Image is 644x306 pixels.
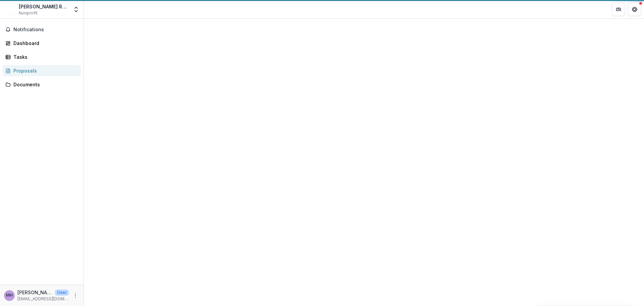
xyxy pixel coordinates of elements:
p: [PERSON_NAME] [17,289,52,296]
div: [PERSON_NAME] Rehabilitation and Long-Term Care [19,3,69,10]
button: Notifications [3,24,81,35]
div: Mike Hicks [6,293,13,298]
button: Partners [612,3,625,16]
p: [EMAIL_ADDRESS][DOMAIN_NAME] [17,296,69,302]
button: Open entity switcher [71,3,81,16]
p: User [55,290,69,296]
a: Tasks [3,51,81,62]
span: Notifications [13,27,78,33]
button: Get Help [628,3,641,16]
a: Dashboard [3,38,81,49]
div: Documents [13,81,75,88]
a: Documents [3,79,81,90]
span: Nonprofit [19,10,38,16]
a: Proposals [3,65,81,76]
div: Dashboard [13,40,75,47]
button: More [71,292,79,300]
div: Tasks [13,53,75,60]
div: Proposals [13,67,75,74]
